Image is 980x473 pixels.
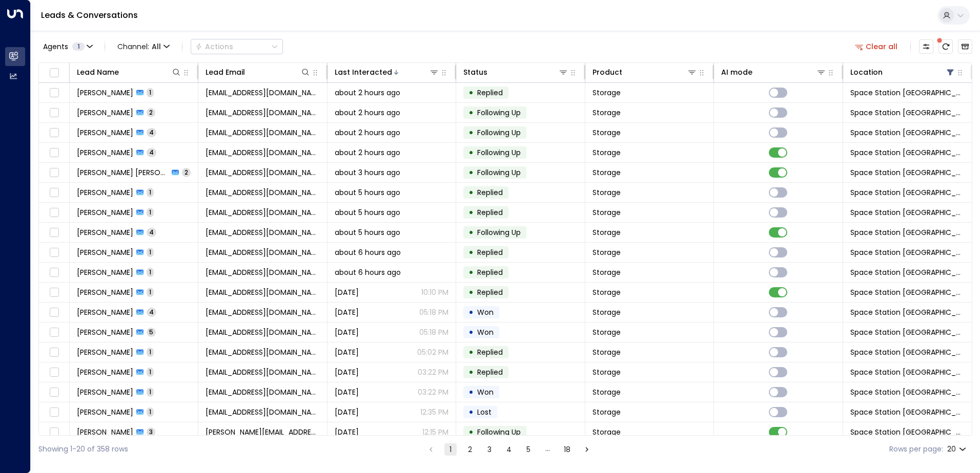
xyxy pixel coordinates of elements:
[206,227,319,238] span: abzmalik@hotmail.com
[113,39,174,54] button: Channel:All
[77,167,169,178] span: Michaela Hoshang
[48,346,60,359] span: Toggle select row
[77,407,133,417] span: Beryllena Burton-Mano
[850,227,965,238] span: Space Station Doncaster
[152,42,161,51] span: All
[850,88,965,98] span: Space Station Doncaster
[593,207,621,218] span: Storage
[48,326,60,339] span: Toggle select row
[335,66,392,78] div: Last Interacted
[147,248,154,256] span: 1
[335,127,400,138] span: about 2 hours ago
[48,306,60,319] span: Toggle select row
[464,443,476,456] button: Go to page 2
[593,107,621,118] span: Storage
[850,307,965,317] span: Space Station Doncaster
[477,327,494,337] span: Won
[335,327,359,337] span: Yesterday
[206,427,319,437] span: nadine.marie@hotmail.co.uk
[850,127,965,138] span: Space Station Doncaster
[77,107,133,118] span: Tina Leonard
[542,443,554,456] div: …
[335,147,400,158] span: about 2 hours ago
[421,287,448,297] p: 10:10 PM
[593,407,621,417] span: Storage
[593,187,621,198] span: Storage
[48,366,60,379] span: Toggle select row
[938,39,953,54] span: There are new threads available. Refresh the grid to view the latest updates.
[206,107,319,118] span: browntm70@aol.com
[38,444,128,455] div: Showing 1-20 of 358 rows
[48,166,60,179] span: Toggle select row
[48,67,60,79] span: Toggle select all
[593,147,621,158] span: Storage
[206,167,319,178] span: michaelahoshang45@gmail.com
[522,443,535,456] button: Go to page 5
[195,42,233,51] div: Actions
[468,164,474,181] div: •
[418,387,448,397] p: 03:22 PM
[335,387,359,397] span: Yesterday
[77,227,133,238] span: Aftab Malik
[206,387,319,397] span: amandapratt@gmail.com
[77,267,133,277] span: Amy Hood
[335,187,400,198] span: about 5 hours ago
[206,66,310,78] div: Lead Email
[477,127,521,138] span: Following Up
[424,443,594,456] nav: pagination navigation
[147,228,156,236] span: 4
[206,307,319,317] span: claudiu_cth97@yahoo.com
[468,423,474,441] div: •
[206,367,319,377] span: dellboynick@aol.com
[77,127,133,138] span: Phil Clegg
[850,147,965,158] span: Space Station Doncaster
[468,104,474,121] div: •
[206,147,319,158] span: emmap.1976@yahoo.co.uk
[593,427,621,437] span: Storage
[147,148,156,157] span: 4
[147,88,154,97] span: 1
[147,188,154,197] span: 1
[77,187,133,198] span: Hannah Cottrell
[77,347,133,357] span: Myles Tingey
[593,66,622,78] div: Product
[468,264,474,281] div: •
[420,407,448,417] p: 12:35 PM
[417,347,448,357] p: 05:02 PM
[77,207,133,218] span: Janine Dernie
[43,43,68,50] span: Agents
[147,308,156,316] span: 4
[182,168,191,177] span: 2
[477,88,503,98] span: Replied
[850,327,965,337] span: Space Station Doncaster
[147,328,156,336] span: 5
[77,247,133,257] span: Carter Frazier
[850,347,965,357] span: Space Station Doncaster
[77,66,119,78] div: Lead Name
[581,443,593,456] button: Go to next page
[593,267,621,277] span: Storage
[77,327,133,337] span: Adam Dyer
[561,443,574,456] button: Go to page 18
[191,39,283,54] div: Button group with a nested menu
[147,128,156,137] span: 4
[419,327,448,337] p: 05:18 PM
[335,287,359,297] span: Yesterday
[593,367,621,377] span: Storage
[477,267,503,277] span: Replied
[958,39,972,54] button: Archived Leads
[889,444,943,455] label: Rows per page:
[77,88,133,98] span: Garrett Buckley
[147,288,154,296] span: 1
[468,304,474,321] div: •
[77,307,133,317] span: Claudiu Cazan
[593,287,621,297] span: Storage
[850,247,965,257] span: Space Station Doncaster
[468,204,474,221] div: •
[468,403,474,421] div: •
[206,187,319,198] span: cottrellhannah@hotmail.co.uk
[335,107,400,118] span: about 2 hours ago
[335,307,359,317] span: Yesterday
[77,427,133,437] span: Nadine Jillings
[335,347,359,357] span: Yesterday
